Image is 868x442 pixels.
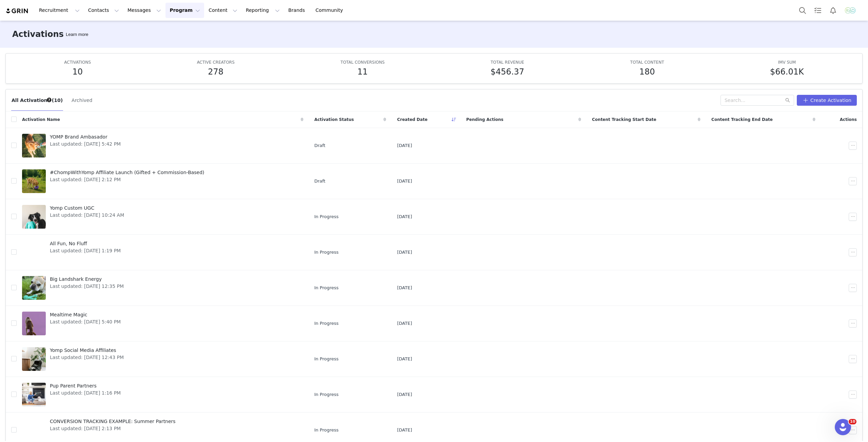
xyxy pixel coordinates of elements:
[314,178,325,185] span: Draft
[284,3,311,18] a: Brands
[35,3,84,18] button: Recruitment
[397,356,412,362] span: [DATE]
[46,97,52,103] div: Tooltip anchor
[312,3,350,18] a: Community
[357,66,368,78] h5: 11
[197,60,235,65] span: ACTIVE CREATORS
[50,382,121,390] span: Pup Parent Partners
[50,169,204,176] span: #ChompWithYomp Affiliate Launch (Gifted + Commission-Based)
[397,249,412,256] span: [DATE]
[71,95,93,106] button: Archived
[314,356,339,362] span: In Progress
[314,117,354,123] span: Activation Status
[50,141,121,148] span: Last updated: [DATE] 5:42 PM
[314,142,325,149] span: Draft
[821,112,862,127] div: Actions
[397,213,412,220] span: [DATE]
[50,418,176,425] span: CONVERSION TRACKING EXAMPLE: Summer Partners
[314,285,339,291] span: In Progress
[204,3,241,18] button: Content
[778,60,796,65] span: IMV SUM
[50,205,124,212] span: Yomp Custom UGC
[314,427,339,434] span: In Progress
[810,3,825,18] a: Tasks
[22,310,303,337] a: Mealtime MagicLast updated: [DATE] 5:40 PM
[397,142,412,149] span: [DATE]
[711,117,773,123] span: Content Tracking End Date
[397,427,412,434] span: [DATE]
[795,3,810,18] button: Search
[22,168,303,195] a: #ChompWithYomp Affiliate Launch (Gifted + Commission-Based)Last updated: [DATE] 2:12 PM
[208,66,223,78] h5: 278
[397,178,412,185] span: [DATE]
[22,381,303,408] a: Pup Parent PartnersLast updated: [DATE] 1:16 PM
[22,239,303,266] a: All Fun, No FluffLast updated: [DATE] 1:19 PM
[50,318,121,325] span: Last updated: [DATE] 5:40 PM
[849,419,856,424] span: 10
[50,425,176,432] span: Last updated: [DATE] 2:13 PM
[22,132,303,159] a: YOMP Brand AmbasadorLast updated: [DATE] 5:42 PM
[50,176,204,183] span: Last updated: [DATE] 2:12 PM
[50,133,121,141] span: YOMP Brand Ambasador
[639,66,655,78] h5: 180
[491,60,524,65] span: TOTAL REVENUE
[64,60,91,65] span: ACTIVATIONS
[242,3,284,18] button: Reporting
[22,117,60,123] span: Activation Name
[50,276,124,283] span: Big Landshark Energy
[50,283,124,290] span: Last updated: [DATE] 12:35 PM
[466,117,504,123] span: Pending Actions
[630,60,664,65] span: TOTAL CONTENT
[314,213,339,220] span: In Progress
[50,354,124,361] span: Last updated: [DATE] 12:43 PM
[123,3,165,18] button: Messages
[22,274,303,301] a: Big Landshark EnergyLast updated: [DATE] 12:35 PM
[22,203,303,230] a: Yomp Custom UGCLast updated: [DATE] 10:24 AM
[835,419,851,435] iframe: Intercom live chat
[721,95,794,106] input: Search...
[592,117,656,123] span: Content Tracking Start Date
[397,285,412,291] span: [DATE]
[841,5,863,16] button: Profile
[22,345,303,373] a: Yomp Social Media AffiliatesLast updated: [DATE] 12:43 PM
[826,3,841,18] button: Notifications
[11,95,63,106] button: All Activations (10)
[314,249,339,256] span: In Progress
[50,390,121,397] span: Last updated: [DATE] 1:16 PM
[340,60,384,65] span: TOTAL CONVERSIONS
[50,247,121,254] span: Last updated: [DATE] 1:19 PM
[845,5,856,16] img: 4cb2ec92-cf1a-4e70-8d71-8f77a96bd814.png
[491,66,524,78] h5: $456.37
[64,31,90,38] div: Tooltip anchor
[797,95,857,106] button: Create Activation
[785,98,790,103] i: icon: search
[12,28,64,40] h3: Activations
[50,347,124,354] span: Yomp Social Media Affiliates
[5,8,29,14] img: grin logo
[314,391,339,398] span: In Progress
[397,391,412,398] span: [DATE]
[50,311,121,318] span: Mealtime Magic
[50,212,124,219] span: Last updated: [DATE] 10:24 AM
[397,117,428,123] span: Created Date
[165,3,204,18] button: Program
[72,66,83,78] h5: 10
[397,320,412,327] span: [DATE]
[84,3,123,18] button: Contacts
[770,66,804,78] h5: $66.01K
[50,240,121,247] span: All Fun, No Fluff
[314,320,339,327] span: In Progress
